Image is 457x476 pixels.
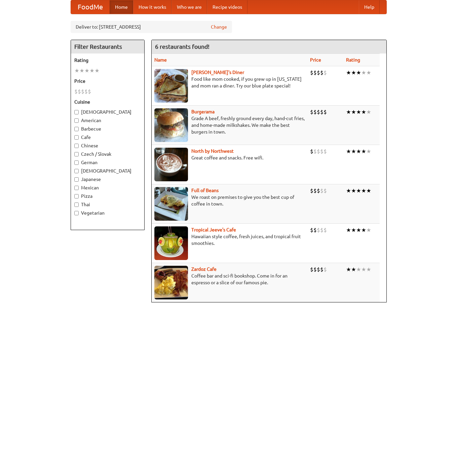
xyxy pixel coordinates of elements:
[74,67,79,74] li: ★
[74,159,141,166] label: German
[356,266,361,273] li: ★
[74,78,141,84] h5: Price
[320,226,323,234] li: $
[346,226,351,234] li: ★
[94,67,100,74] li: ★
[155,43,210,50] ng-pluralize: 6 restaurants found!
[74,109,141,115] label: [DEMOGRAPHIC_DATA]
[317,187,320,194] li: $
[154,272,305,286] p: Coffee bar and sci-fi bookshop. Come in for an espresso or a slice of our famous pie.
[310,226,313,234] li: $
[74,118,79,123] input: American
[320,266,323,273] li: $
[191,148,234,154] b: North by Northwest
[207,0,247,14] a: Recipe videos
[320,69,323,76] li: $
[133,0,172,14] a: How it works
[74,110,79,114] input: [DEMOGRAPHIC_DATA]
[361,148,366,155] li: ★
[323,266,327,273] li: $
[361,187,366,194] li: ★
[154,194,305,207] p: We roast on premises to give you the best cup of coffee in town.
[191,109,215,114] a: Burgerama
[361,226,366,234] li: ★
[313,187,317,194] li: $
[74,176,141,183] label: Japanese
[366,69,371,76] li: ★
[74,177,79,182] input: Japanese
[323,69,327,76] li: $
[84,67,89,74] li: ★
[110,0,133,14] a: Home
[310,187,313,194] li: $
[74,151,141,157] label: Czech / Slovak
[154,233,305,247] p: Hawaiian style coffee, fresh juices, and tropical fruit smoothies.
[154,57,167,63] a: Name
[366,226,371,234] li: ★
[74,117,141,124] label: American
[313,148,317,155] li: $
[351,266,356,273] li: ★
[172,0,207,14] a: Who we are
[361,108,366,116] li: ★
[366,187,371,194] li: ★
[88,88,91,95] li: $
[310,148,313,155] li: $
[74,184,141,191] label: Mexican
[346,57,360,63] a: Rating
[346,108,351,116] li: ★
[74,135,79,140] input: Cafe
[366,108,371,116] li: ★
[310,108,313,116] li: $
[211,24,227,30] a: Change
[191,188,219,193] b: Full of Beans
[154,154,305,161] p: Great coffee and snacks. Free wifi.
[154,226,188,260] img: jeeves.jpg
[74,168,141,174] label: [DEMOGRAPHIC_DATA]
[71,40,144,53] h4: Filter Restaurants
[74,210,141,216] label: Vegetarian
[84,88,88,95] li: $
[74,201,141,208] label: Thai
[74,127,79,131] input: Barbecue
[154,115,305,135] p: Grade A beef, freshly ground every day, hand-cut fries, and home-made milkshakes. We make the bes...
[323,187,327,194] li: $
[74,57,141,64] h5: Rating
[346,266,351,273] li: ★
[154,76,305,89] p: Food like mom cooked, if you grew up in [US_STATE] and mom ran a diner. Try our blue plate special!
[71,21,232,33] div: Deliver to: [STREET_ADDRESS]
[74,169,79,173] input: [DEMOGRAPHIC_DATA]
[310,57,321,63] a: Price
[320,108,323,116] li: $
[356,148,361,155] li: ★
[154,108,188,142] img: burgerama.jpg
[74,88,78,95] li: $
[74,134,141,141] label: Cafe
[74,142,141,149] label: Chinese
[81,88,84,95] li: $
[154,187,188,221] img: beans.jpg
[74,193,141,199] label: Pizza
[366,266,371,273] li: ★
[313,226,317,234] li: $
[154,69,188,103] img: sallys.jpg
[351,108,356,116] li: ★
[313,108,317,116] li: $
[317,108,320,116] li: $
[323,226,327,234] li: $
[313,266,317,273] li: $
[154,266,188,299] img: zardoz.jpg
[191,227,236,232] a: Tropical Jeeve's Cafe
[317,148,320,155] li: $
[356,69,361,76] li: ★
[74,186,79,190] input: Mexican
[351,187,356,194] li: ★
[191,70,244,75] a: [PERSON_NAME]'s Diner
[361,266,366,273] li: ★
[317,69,320,76] li: $
[310,69,313,76] li: $
[320,148,323,155] li: $
[74,194,79,198] input: Pizza
[317,266,320,273] li: $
